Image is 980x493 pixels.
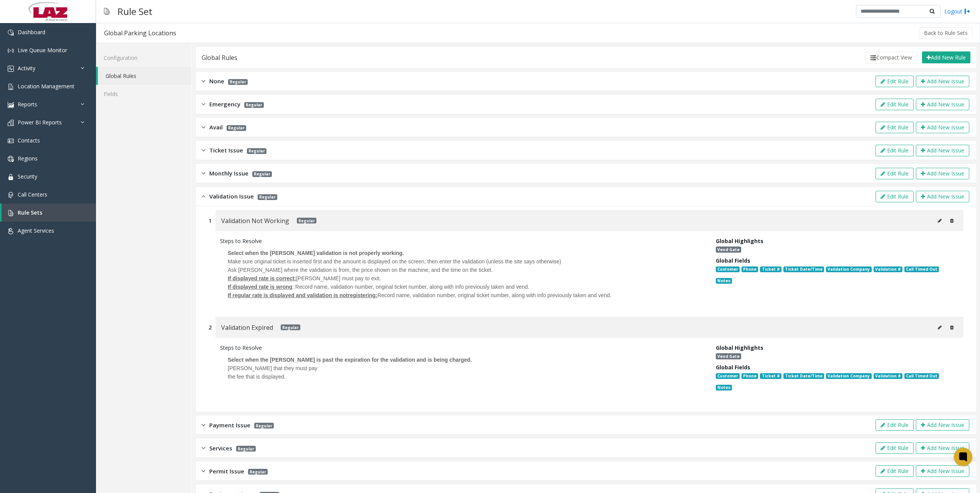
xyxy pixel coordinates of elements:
[220,237,704,245] div: Steps to Resolve
[716,246,741,253] span: Vend Gate
[783,373,824,379] span: Ticket Date/Time
[209,100,240,109] span: Emergency
[202,192,205,201] img: opened
[919,27,973,39] button: Back to Rule Sets
[874,373,902,379] span: Validation #
[202,146,205,155] img: closed
[916,465,969,477] button: Add New Issue
[716,364,750,371] span: Global Fields
[104,2,110,21] img: pageIcon
[202,123,205,132] img: closed
[18,191,47,198] span: Call Centers
[916,168,969,179] button: Add New Issue
[876,145,914,156] button: Edit Rule
[8,120,14,126] img: 'icon'
[292,284,529,290] span: : Record name, validation number, original ticket number, along with info previously taken and vend.
[742,266,758,273] span: Phone
[874,266,902,273] span: Validation #
[904,373,939,379] span: Call Timed Out
[202,169,205,178] img: closed
[202,444,205,453] img: closed
[760,373,781,379] span: Ticket #
[865,52,917,63] button: Compact View
[18,28,45,36] span: Dashboard
[916,145,969,156] button: Add New Issue
[18,83,74,90] span: Location Management
[8,228,14,234] img: 'icon'
[228,267,493,273] span: Ask [PERSON_NAME] where the validation is from, the price shown on the machine, and the time on t...
[716,278,732,284] span: Notes
[228,292,348,298] span: If regular rate is displayed and validation is not
[221,323,273,333] span: Validation Expired
[716,257,750,264] span: Global Fields
[248,469,268,475] span: Regular
[114,2,156,21] h3: Rule Set
[209,123,223,132] span: Avail
[209,77,224,86] span: None
[228,258,561,265] span: Make sure original ticket is inserted first and the amount is displayed on the screen, then enter...
[348,292,377,298] u: registering:
[18,101,37,108] span: Reports
[18,119,62,126] span: Power BI Reports
[202,77,205,86] img: closed
[18,46,67,54] span: Live Queue Monitor
[916,76,969,87] button: Add New Issue
[202,421,205,430] img: closed
[220,344,704,352] div: Steps to Resolve
[8,174,14,180] img: 'icon'
[916,99,969,110] button: Add New Issue
[104,28,176,38] div: Global Parking Locations
[221,216,289,226] span: Validation Not Working
[716,373,740,379] span: Customer
[944,7,970,15] a: Logout
[922,51,970,64] button: Add New Rule
[876,419,914,431] button: Edit Rule
[876,122,914,133] button: Edit Rule
[228,79,248,85] span: Regular
[8,156,14,162] img: 'icon'
[227,125,246,131] span: Regular
[209,467,244,476] span: Permit Issue
[876,191,914,202] button: Edit Rule
[209,169,248,178] span: Monthly Issue
[96,85,192,103] a: Fields
[281,324,300,330] span: Regular
[202,53,237,63] div: Global Rules
[18,173,37,180] span: Security
[876,442,914,454] button: Edit Rule
[916,442,969,454] button: Add New Issue
[716,266,740,273] span: Customer
[209,217,212,225] div: 1
[96,49,192,67] a: Configuration
[876,76,914,87] button: Edit Rule
[876,99,914,110] button: Edit Rule
[18,155,38,162] span: Regions
[742,373,758,379] span: Phone
[8,192,14,198] img: 'icon'
[348,292,611,298] font: Record name, validation number, original ticket number, along with info previously taken and vend.
[8,66,14,72] img: 'icon'
[296,275,381,281] span: [PERSON_NAME] must pay to exit.
[209,323,212,331] div: 2
[228,365,317,380] font: [PERSON_NAME] that they must pay the fee that is displayed.
[916,191,969,202] button: Add New Issue
[716,353,741,359] span: Vend Gate
[254,423,274,428] span: Regular
[8,84,14,90] img: 'icon'
[916,419,969,431] button: Add New Issue
[8,30,14,36] img: 'icon'
[8,48,14,54] img: 'icon'
[760,266,781,273] span: Ticket #
[716,344,763,351] span: Global Highlights
[209,146,243,155] span: Ticket Issue
[716,385,732,391] span: Notes
[209,192,254,201] span: Validation Issue
[297,218,316,223] span: Regular
[247,148,267,154] span: Regular
[783,266,824,273] span: Ticket Date/Time
[202,467,205,476] img: closed
[18,137,40,144] span: Contacts
[716,237,763,245] span: Global Highlights
[202,100,205,109] img: closed
[98,67,192,85] a: Global Rules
